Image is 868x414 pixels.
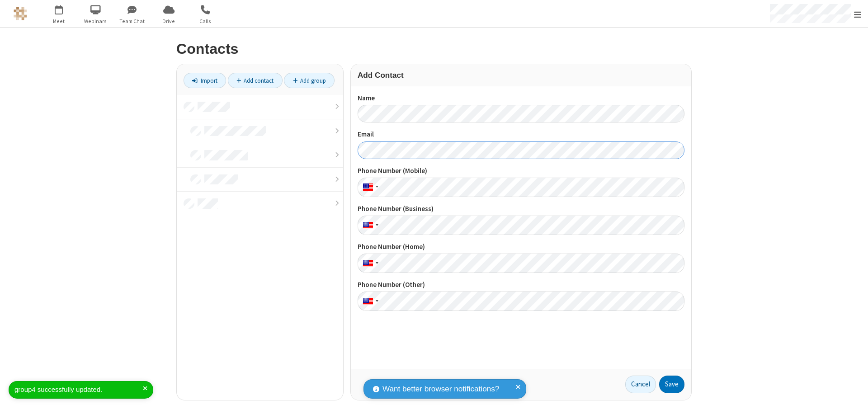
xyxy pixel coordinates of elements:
[42,17,76,25] span: Meet
[176,41,692,57] h2: Contacts
[228,73,283,88] a: Add contact
[358,204,684,214] label: Phone Number (Business)
[358,166,684,176] label: Phone Number (Mobile)
[358,71,684,80] h3: Add Contact
[284,73,335,88] a: Add group
[115,17,149,25] span: Team Chat
[152,17,186,25] span: Drive
[659,376,684,394] button: Save
[358,93,684,103] label: Name
[184,73,226,88] a: Import
[625,376,656,394] a: Cancel
[358,129,684,140] label: Email
[358,280,684,290] label: Phone Number (Other)
[358,216,381,235] div: United States: + 1
[79,17,113,25] span: Webinars
[189,17,222,25] span: Calls
[14,7,27,20] img: QA Selenium DO NOT DELETE OR CHANGE
[358,292,381,311] div: United States: + 1
[358,242,684,252] label: Phone Number (Home)
[358,254,381,273] div: United States: + 1
[358,178,381,197] div: United States: + 1
[14,385,143,395] div: group4 successfully updated.
[382,383,499,395] span: Want better browser notifications?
